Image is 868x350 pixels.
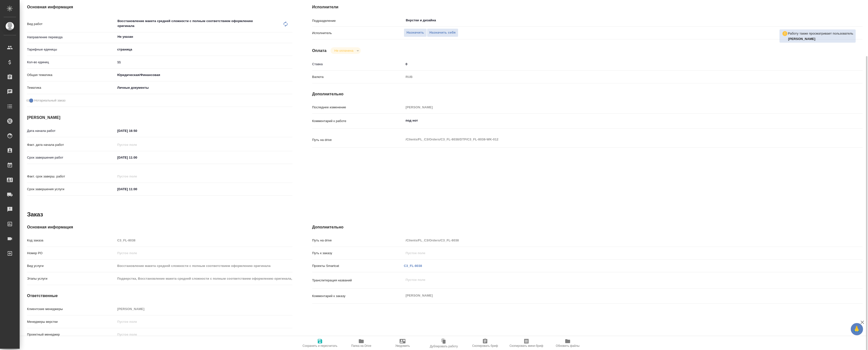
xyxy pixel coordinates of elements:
div: Юридическая/Финансовая [116,71,292,79]
span: Сохранить и пересчитать [303,344,337,348]
p: Номер РО [27,251,116,256]
span: Дублировать работу [430,345,458,348]
p: Клиентские менеджеры [27,307,116,312]
span: Назначить себя [430,30,456,36]
span: 🙏 [853,324,861,334]
p: Подразделение [312,18,404,23]
p: Работу также просматривает пользователь [788,31,853,36]
h4: [PERSON_NAME] [27,115,292,121]
input: ✎ Введи что-нибудь [404,61,817,68]
h2: Заказ [27,211,43,218]
p: Этапы услуги [27,276,116,281]
p: Путь на drive [312,137,404,142]
p: Срок завершения работ [27,155,116,160]
button: Open [290,36,291,37]
input: Пустое поле [116,141,159,148]
textarea: под нот [404,116,817,125]
button: Скопировать мини-бриф [506,336,547,350]
input: Пустое поле [116,331,292,338]
input: ✎ Введи что-нибудь [116,127,159,134]
p: Общая тематика [27,73,116,77]
textarea: [PERSON_NAME] [404,291,817,300]
input: Пустое поле [116,262,292,269]
input: ✎ Введи что-нибудь [116,186,159,193]
p: Путь на drive [312,238,404,243]
button: Скопировать бриф [464,336,506,350]
p: Проекты Smartcat [312,263,404,268]
p: Валюта [312,75,404,79]
p: Тарифные единицы [27,47,116,52]
input: Пустое поле [116,275,292,282]
div: страница [116,45,292,54]
input: Пустое поле [116,305,292,312]
button: 🙏 [851,323,863,335]
p: Исполнитель [312,31,404,36]
p: Тематика [27,85,116,90]
p: Факт. дата начала работ [27,142,116,147]
b: [PERSON_NAME] [788,37,815,41]
button: Назначить [404,28,427,37]
h4: Основная информация [27,4,292,10]
h4: Основная информация [27,224,292,230]
input: Пустое поле [116,237,292,244]
div: Личные документы [116,84,292,92]
span: Нотариальный заказ [34,98,65,103]
span: Назначить [406,30,424,36]
button: Уведомить [382,336,423,350]
button: Дублировать работу [423,336,464,350]
h4: Исполнители [312,4,863,10]
p: Вид услуги [27,263,116,268]
input: Пустое поле [404,237,817,244]
p: Последнее изменение [312,105,404,110]
p: Смыслова Светлана [788,37,853,41]
p: Кол-во единиц [27,60,116,65]
input: Пустое поле [116,173,159,180]
input: ✎ Введи что-нибудь [116,59,292,66]
p: Транслитерация названий [312,278,404,283]
p: Срок завершения услуги [27,187,116,192]
textarea: /Clients/FL_C3/Orders/C3_FL-8038/DTP/C3_FL-8038-WK-012 [404,135,817,144]
a: C3_FL-8038 [404,264,422,268]
button: Сохранить и пересчитать [299,336,341,350]
span: Скопировать бриф [472,344,498,348]
span: Скопировать мини-бриф [509,344,543,348]
button: Open [814,20,815,21]
p: Комментарий к заказу [312,294,404,299]
p: Менеджеры верстки [27,319,116,324]
span: Обновить файлы [556,344,580,348]
input: Пустое поле [404,250,817,257]
div: RUB [404,73,817,81]
p: Проектный менеджер [27,332,116,337]
p: Комментарий к работе [312,119,404,124]
button: Обновить файлы [547,336,588,350]
p: Дата начала работ [27,128,116,133]
button: Назначить себя [427,28,458,37]
p: Ставка [312,62,404,67]
p: Направление перевода [27,35,116,40]
input: Пустое поле [116,250,292,257]
input: ✎ Введи что-нибудь [116,154,159,161]
p: Путь к заказу [312,251,404,256]
h4: Дополнительно [312,224,863,230]
p: Код заказа [27,238,116,243]
button: Папка на Drive [341,336,382,350]
span: Папка на Drive [351,344,371,348]
h4: Ответственные [27,293,292,299]
p: Вид работ [27,22,116,26]
p: Факт. срок заверш. работ [27,174,116,179]
button: Не оплачена [333,49,355,53]
h4: Дополнительно [312,91,863,97]
input: Пустое поле [116,318,292,325]
input: Пустое поле [404,104,817,111]
h4: Оплата [312,48,327,54]
div: Не оплачена [331,47,361,54]
span: Уведомить [395,344,410,348]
